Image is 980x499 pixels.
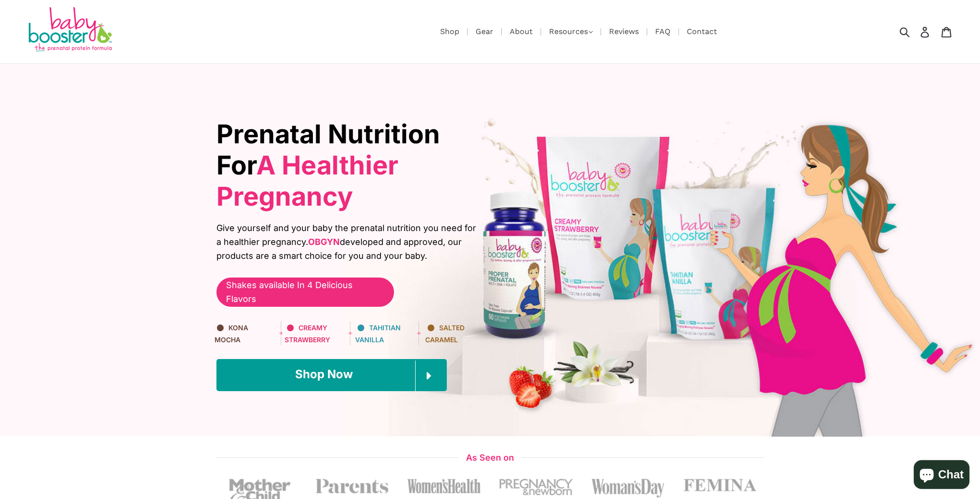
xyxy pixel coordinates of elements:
[544,24,598,39] button: Resources
[683,479,756,491] img: femina-1636478229565.png
[682,25,722,37] a: Contact
[604,25,644,37] a: Reviews
[650,25,675,37] a: FAQ
[216,150,398,212] span: A Healthier Pregnancy
[26,7,113,54] img: Baby Booster Prenatal Protein Supplements
[435,25,464,37] a: Shop
[500,479,573,496] img: pregancy_and_newborn-1636474461058.png
[458,453,522,462] span: As Seen on
[407,479,480,494] img: womens_health-1636474461116.png
[285,324,330,343] span: Creamy Strawberry
[425,324,465,343] span: Salted Caramel
[505,25,538,37] a: About
[355,324,401,343] span: Tahitian Vanilla
[216,359,447,391] a: Shop Now
[226,279,384,306] span: Shakes available In 4 Delicious Flavors
[592,479,665,498] img: womens_day-1636474461113.png
[308,237,340,247] b: OBGYN
[471,25,498,37] a: Gear
[295,367,353,381] span: Shop Now
[911,460,972,491] inbox-online-store-chat: Shopify online store chat
[903,21,929,42] input: Search
[316,479,389,493] img: parents-1636474461056.png
[215,324,248,343] span: KONA Mocha
[216,221,483,263] span: Give yourself and your baby the prenatal nutrition you need for a healthier pregnancy. developed ...
[216,118,440,212] span: Prenatal Nutrition For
